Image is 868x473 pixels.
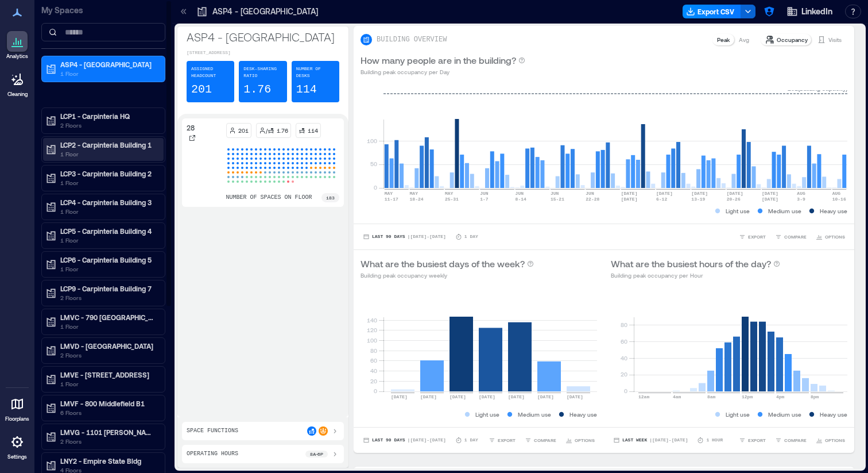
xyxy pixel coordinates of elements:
p: 28 [187,123,195,132]
button: OPTIONS [563,434,597,446]
span: OPTIONS [825,233,845,240]
a: Floorplans [2,390,33,426]
text: 3-9 [797,197,805,202]
p: 1 Floor [60,149,157,159]
p: Light use [726,206,750,216]
tspan: 40 [370,367,377,374]
button: COMPARE [773,434,809,446]
text: [DATE] [762,197,778,202]
p: LMVG - 1101 [PERSON_NAME] B7 [60,428,157,437]
a: Cleaning [3,66,32,101]
p: 1.76 [243,82,271,98]
tspan: 20 [370,378,377,384]
tspan: 80 [370,347,377,354]
p: 1 Floor [60,379,157,389]
span: EXPORT [748,437,766,444]
span: EXPORT [498,437,516,444]
text: 6-12 [656,197,667,202]
text: [DATE] [391,394,408,399]
text: [DATE] [420,394,437,399]
p: 2 Floors [60,437,157,446]
tspan: 100 [367,137,377,144]
text: MAY [410,191,418,196]
span: COMPARE [534,437,556,444]
p: 1 Floor [60,207,157,216]
tspan: 100 [367,337,377,344]
p: LCP9 - Carpinteria Building 7 [60,284,157,293]
p: LMVD - [GEOGRAPHIC_DATA] [60,341,157,351]
text: [DATE] [727,191,743,196]
tspan: 20 [621,371,627,378]
text: JUN [480,191,489,196]
span: COMPARE [784,437,807,444]
p: Medium use [768,410,801,419]
p: number of spaces on floor [226,193,312,202]
tspan: 60 [370,357,377,364]
button: LinkedIn [783,2,836,21]
p: 1 Day [464,233,478,240]
text: [DATE] [537,394,554,399]
p: LCP5 - Carpinteria Building 4 [60,226,157,236]
p: LCP4 - Carpinteria Building 3 [60,198,157,207]
p: 1 Floor [60,322,157,331]
button: Last Week |[DATE]-[DATE] [611,434,690,446]
text: [DATE] [479,394,495,399]
p: Light use [475,410,499,419]
p: Heavy use [569,410,597,419]
text: 10-16 [832,197,846,202]
p: LMVE - [STREET_ADDRESS] [60,370,157,379]
p: How many people are in the building? [361,53,516,67]
text: JUN [551,191,559,196]
button: OPTIONS [813,231,847,243]
p: LCP6 - Carpinteria Building 5 [60,255,157,264]
button: Last 90 Days |[DATE]-[DATE] [361,231,448,243]
p: 1 Floor [60,178,157,187]
p: Avg [739,35,749,44]
p: Heavy use [820,410,847,419]
p: What are the busiest hours of the day? [611,257,771,271]
p: Number of Desks [296,66,335,79]
p: Cleaning [7,91,28,98]
p: Floorplans [5,416,29,422]
button: Export CSV [683,5,741,18]
p: Visits [828,35,842,44]
text: [DATE] [508,394,525,399]
text: AUG [797,191,805,196]
button: OPTIONS [813,434,847,446]
text: JUN [516,191,524,196]
p: LCP2 - Carpinteria Building 1 [60,140,157,149]
text: MAY [385,191,393,196]
button: EXPORT [737,231,768,243]
p: 183 [326,194,335,201]
tspan: 0 [374,184,377,191]
p: 2 Floors [60,293,157,302]
p: [STREET_ADDRESS] [187,49,339,56]
p: My Spaces [41,5,165,16]
text: 8-14 [516,197,526,202]
text: 13-19 [691,197,705,202]
p: Peak [717,35,730,44]
text: 12am [638,394,649,399]
text: [DATE] [656,191,673,196]
text: [DATE] [762,191,778,196]
p: 2 Floors [60,351,157,360]
text: 4pm [776,394,785,399]
p: 201 [191,82,212,98]
p: 1 Hour [706,437,723,444]
span: LinkedIn [801,6,832,17]
p: 8a - 6p [310,451,323,457]
button: EXPORT [737,434,768,446]
tspan: 120 [367,326,377,333]
text: AUG [832,191,841,196]
p: 1 Floor [60,264,157,274]
p: 114 [296,82,317,98]
p: What are the busiest days of the week? [361,257,525,271]
a: Analytics [3,28,32,63]
tspan: 40 [621,355,627,362]
p: Building peak occupancy per Hour [611,271,780,280]
text: [DATE] [449,394,466,399]
p: 201 [238,126,249,135]
button: COMPARE [522,434,559,446]
p: BUILDING OVERVIEW [377,35,447,44]
text: 1-7 [480,197,489,202]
